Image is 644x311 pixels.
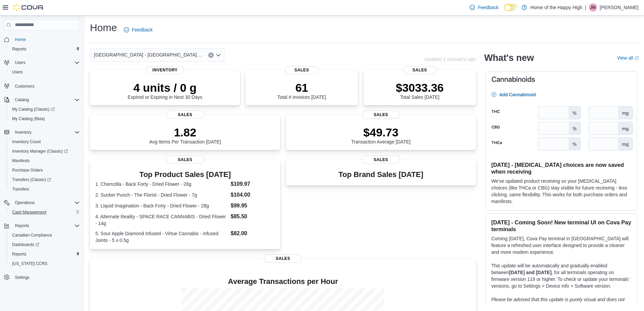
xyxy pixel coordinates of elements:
[9,157,32,165] a: Manifests
[9,157,80,165] span: Manifests
[617,55,639,61] a: View allExternal link
[9,231,55,239] a: Canadian Compliance
[396,81,444,94] p: $3033.36
[491,235,631,256] p: Coming [DATE], Cova Pay terminal in [GEOGRAPHIC_DATA] will feature a refreshed user interface des...
[9,241,42,249] a: Dashboards
[491,262,631,289] p: This update will be automatically and gradually enabled between , for all terminals operating on ...
[12,96,31,104] button: Catalog
[7,165,82,175] button: Purchase Orders
[166,111,204,119] span: Sales
[12,59,28,67] button: Users
[478,4,498,11] span: Feedback
[231,180,275,188] dd: $109.97
[12,82,80,90] span: Customers
[491,178,631,205] p: We've updated product receiving so your [MEDICAL_DATA] choices (like THCa or CBG) stay visible fo...
[12,116,45,121] span: My Catalog (Beta)
[7,137,82,147] button: Inventory Count
[1,35,82,44] button: Home
[12,82,37,90] a: Customers
[149,126,221,145] div: Avg Items Per Transaction [DATE]
[12,128,34,136] button: Inventory
[9,166,80,174] span: Purchase Orders
[12,46,26,52] span: Reports
[9,208,49,216] a: Cash Management
[216,52,221,58] button: Open list of options
[1,198,82,207] button: Operations
[396,81,444,100] div: Total Sales [DATE]
[146,66,184,74] span: Inventory
[208,52,214,58] button: Clear input
[128,81,202,100] div: Expired or Expiring in Next 30 Days
[132,26,152,33] span: Feedback
[231,191,275,199] dd: $104.00
[9,138,44,146] a: Inventory Count
[7,156,82,165] button: Manifests
[9,68,80,76] span: Users
[95,181,228,187] dt: 1. Chemzilla - Back Forty - Dried Flower - 28g
[491,297,625,309] em: Please be advised that this update is purely visual and does not impact payment functionality.
[9,138,80,146] span: Inventory Count
[7,207,82,217] button: Cash Management
[12,261,47,266] span: [US_STATE] CCRS
[362,156,400,164] span: Sales
[12,69,23,75] span: Users
[15,97,29,103] span: Catalog
[9,176,80,184] span: Transfers (Classic)
[7,147,82,156] a: Inventory Manager (Classic)
[12,251,26,257] span: Reports
[128,81,202,94] p: 4 units / 0 g
[95,213,228,227] dt: 4. Alternate Reality - SPACE RACE CANNABIS - Dried Flower - 14g
[15,200,35,205] span: Operations
[9,185,32,193] a: Transfers
[1,272,82,282] button: Settings
[9,105,57,113] a: My Catalog (Classic)
[12,273,32,282] a: Settings
[12,139,41,145] span: Inventory Count
[362,111,400,119] span: Sales
[351,126,411,139] p: $49.73
[491,219,631,232] h3: [DATE] - Coming Soon! New terminal UI on Cova Pay terminals
[338,171,423,179] h3: Top Brand Sales [DATE]
[9,231,80,239] span: Canadian Compliance
[7,259,82,268] button: [US_STATE] CCRS
[7,230,82,240] button: Canadian Compliance
[277,81,326,100] div: Total # Invoices [DATE]
[14,4,44,11] img: Cova
[9,45,29,53] a: Reports
[9,208,80,216] span: Cash Management
[12,199,38,207] button: Operations
[12,273,80,282] span: Settings
[94,51,201,59] span: [GEOGRAPHIC_DATA] - [GEOGRAPHIC_DATA] - Fire & Flower
[9,250,29,258] a: Reports
[9,68,25,76] a: Users
[9,185,80,193] span: Transfers
[15,84,34,89] span: Customers
[12,158,29,163] span: Manifests
[12,128,80,136] span: Inventory
[231,229,275,238] dd: $82.00
[9,176,54,184] a: Transfers (Classic)
[12,222,80,230] span: Reports
[12,59,80,67] span: Users
[7,240,82,249] a: Dashboards
[403,66,437,74] span: Sales
[95,202,228,209] dt: 3. Liquid Imagination - Back Forty - Dried Flower - 28g
[277,81,326,94] p: 61
[491,161,631,175] h3: [DATE] - [MEDICAL_DATA] choices are now saved when receiving
[12,186,29,192] span: Transfers
[7,67,82,77] button: Users
[589,3,597,12] div: Jessica Manuel
[9,260,50,268] a: [US_STATE] CCRS
[90,21,117,35] h1: Home
[351,126,411,145] div: Transaction Average [DATE]
[1,81,82,91] button: Customers
[95,277,471,286] h4: Average Transactions per Hour
[166,156,204,164] span: Sales
[12,36,28,44] a: Home
[9,115,80,123] span: My Catalog (Beta)
[1,128,82,137] button: Inventory
[9,250,80,258] span: Reports
[12,107,55,112] span: My Catalog (Classic)
[12,222,32,230] button: Reports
